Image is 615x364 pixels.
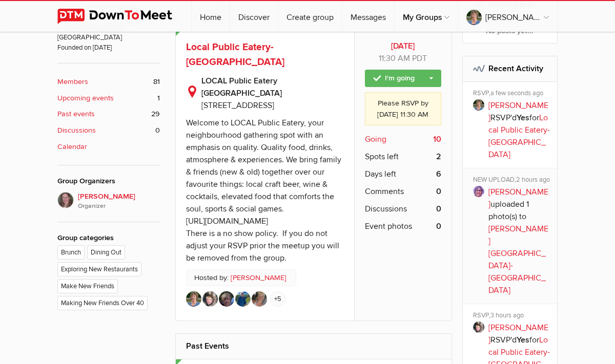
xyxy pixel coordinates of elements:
[57,125,160,136] a: Discussions 0
[436,168,441,180] b: 6
[230,1,278,32] a: Discover
[365,203,407,215] span: Discussions
[57,93,160,104] a: Upcoming events 1
[517,335,529,345] b: Yes
[473,311,550,322] div: RSVP,
[365,92,441,125] div: Please RSVP by [DATE] 11:30 AM
[186,291,201,307] img: Joan Braun
[488,99,550,161] p: RSVP'd for
[57,76,88,88] b: Members
[78,191,160,211] span: [PERSON_NAME]
[365,220,412,232] span: Event photos
[252,291,267,307] img: Nikki M.
[488,323,548,345] a: [PERSON_NAME]
[365,40,441,52] b: [DATE]
[436,220,441,232] b: 0
[202,291,218,307] img: Gale Lequire
[365,185,404,198] span: Comments
[57,109,95,120] b: Past events
[488,186,550,296] p: uploaded 1 photo(s) to
[57,93,114,104] b: Upcoming events
[488,187,548,209] a: [PERSON_NAME]
[517,113,529,123] b: Yes
[436,185,441,198] b: 0
[151,109,160,120] span: 29
[201,75,344,99] b: LOCAL Public Eatery [GEOGRAPHIC_DATA]
[490,89,543,97] span: a few seconds ago
[186,118,341,263] div: Welcome to LOCAL Public Eatery, your neighbourhood gathering spot with an emphasis on quality. Qu...
[219,291,234,307] img: Margery
[365,70,441,87] a: I'm going
[433,133,441,145] b: 10
[488,113,550,160] a: Local Public Eatery-[GEOGRAPHIC_DATA]
[186,269,296,287] p: Hosted by:
[78,202,160,211] i: Organizer
[153,76,160,88] span: 81
[412,53,427,63] span: America/Vancouver
[57,9,188,24] img: DownToMeet
[57,192,74,208] img: vicki sawyer
[473,176,550,186] div: NEW UPLOAD,
[473,89,550,99] div: RSVP,
[458,1,557,32] a: [PERSON_NAME]
[57,192,160,211] a: [PERSON_NAME]Organizer
[57,125,96,136] b: Discussions
[157,93,160,104] span: 1
[488,100,548,123] a: [PERSON_NAME]
[186,334,441,358] h2: Past Events
[235,291,251,307] img: LizzeN
[379,53,410,63] span: 11:30 AM
[473,56,547,81] h2: Recent Activity
[395,1,458,32] a: My Groups
[57,141,160,153] a: Calendar
[57,23,160,43] span: [GEOGRAPHIC_DATA], [GEOGRAPHIC_DATA]
[516,176,550,184] span: 2 hours ago
[192,1,230,32] a: Home
[57,176,160,187] div: Group Organizers
[57,141,87,153] b: Calendar
[57,232,160,244] div: Group categories
[231,272,286,284] a: [PERSON_NAME]
[278,1,342,32] a: Create group
[57,109,160,120] a: Past events 29
[365,133,386,145] span: Going
[342,1,394,32] a: Messages
[365,168,396,180] span: Days left
[201,100,274,111] span: [STREET_ADDRESS]
[490,311,524,319] span: 3 hours ago
[57,43,160,53] span: Founded on [DATE]
[57,76,160,88] a: Members 81
[155,125,160,136] span: 0
[365,151,399,163] span: Spots left
[436,151,441,163] b: 2
[436,203,441,215] b: 0
[186,41,284,68] a: Local Public Eatery-[GEOGRAPHIC_DATA]
[270,291,285,307] a: +5
[488,224,548,295] a: [PERSON_NAME][GEOGRAPHIC_DATA]-[GEOGRAPHIC_DATA]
